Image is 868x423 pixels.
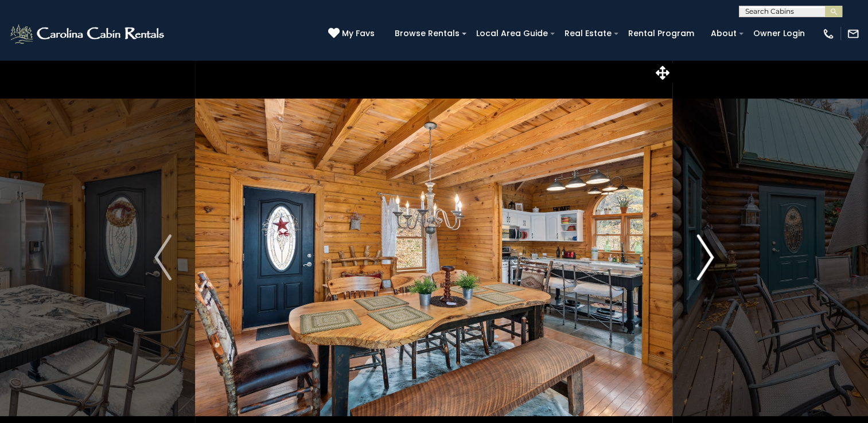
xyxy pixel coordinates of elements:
a: Local Area Guide [470,25,554,42]
a: Owner Login [748,25,811,42]
a: Rental Program [622,25,700,42]
img: arrow [154,234,172,280]
a: Real Estate [559,25,617,42]
img: arrow [696,234,714,280]
a: About [705,25,742,42]
span: My Favs [342,28,375,40]
img: White-1-2.png [9,22,168,45]
a: My Favs [328,28,377,40]
a: Browse Rentals [389,25,465,42]
img: phone-regular-white.png [822,28,835,40]
img: mail-regular-white.png [847,28,859,40]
